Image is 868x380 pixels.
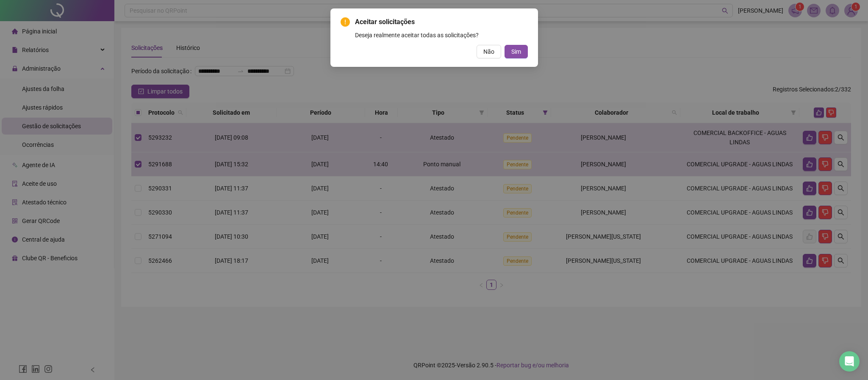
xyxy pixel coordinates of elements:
[839,351,860,372] div: Open Intercom Messenger
[355,17,528,27] span: Aceitar solicitações
[483,47,494,56] span: Não
[477,45,501,58] button: Não
[355,30,528,40] div: Deseja realmente aceitar todas as solicitações?
[341,17,350,27] span: exclamation-circle
[505,45,528,58] button: Sim
[511,47,521,56] span: Sim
